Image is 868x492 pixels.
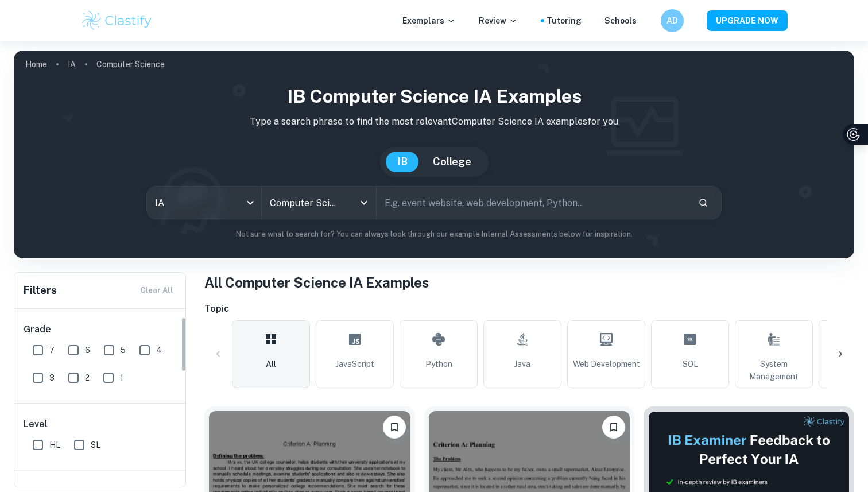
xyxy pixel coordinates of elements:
span: HL [49,439,60,451]
span: 4 [156,344,162,357]
button: IB [386,152,419,172]
img: Clastify logo [80,9,153,32]
h6: AD [666,14,679,27]
img: profile cover [14,51,854,258]
p: Type a search phrase to find the most relevant Computer Science IA examples for you [23,115,845,129]
a: Schools [604,14,637,27]
button: Help and Feedback [646,18,652,24]
button: Bookmark [383,416,406,439]
p: Computer Science [96,58,165,71]
span: Web Development [573,358,640,370]
h6: Grade [24,323,177,336]
span: All [266,358,276,370]
span: 7 [49,344,55,357]
h1: All Computer Science IA Examples [204,272,854,293]
button: UPGRADE NOW [707,10,788,31]
div: IA [147,187,261,219]
a: Home [25,56,47,72]
button: AD [661,9,684,32]
a: Tutoring [547,14,582,27]
button: College [421,152,483,172]
button: Search [693,193,713,212]
button: Bookmark [602,416,625,439]
span: SL [91,439,100,451]
input: E.g. event website, web development, Python... [377,187,689,219]
span: Java [514,358,530,370]
a: IA [68,56,76,72]
span: System Management [740,358,808,383]
h6: Topic [204,302,854,316]
p: Exemplars [402,14,456,27]
span: 1 [120,371,123,384]
span: 2 [85,371,90,384]
button: Open [356,195,372,211]
h6: Level [24,417,177,431]
span: 3 [49,371,55,384]
span: 5 [121,344,126,357]
h6: Filters [24,282,57,299]
p: Review [479,14,518,27]
span: 6 [85,344,90,357]
span: SQL [683,358,698,370]
p: Not sure what to search for? You can always look through our example Internal Assessments below f... [23,228,845,240]
span: JavaScript [336,358,374,370]
span: Python [425,358,452,370]
h1: IB Computer Science IA examples [23,83,845,110]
